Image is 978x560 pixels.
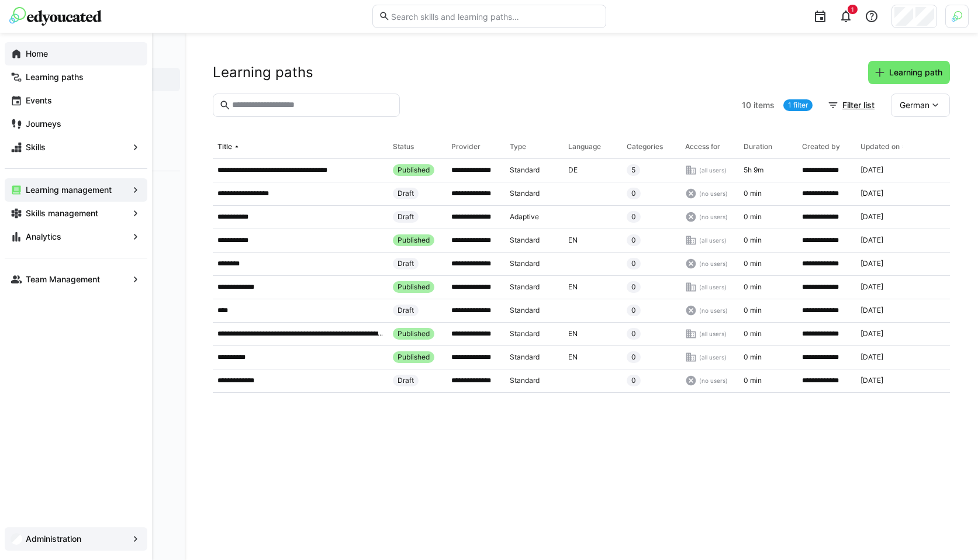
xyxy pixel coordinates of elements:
span: [DATE] [860,259,883,268]
span: 0 [631,376,636,385]
span: (all users) [699,353,727,361]
span: (all users) [699,330,727,338]
div: Status [393,142,414,151]
div: Updated on [860,142,900,151]
span: [DATE] [860,329,883,338]
span: Draft [398,376,414,385]
span: [DATE] [860,189,883,198]
span: Standard [510,329,540,338]
span: (no users) [699,189,728,198]
span: 1 [851,6,854,13]
span: 0 min [744,376,762,385]
span: 0 min [744,306,762,315]
span: [DATE] [860,165,883,175]
span: 0 min [744,282,762,292]
span: Published [398,352,430,362]
span: EN [568,329,578,338]
span: Filter list [841,99,876,111]
span: (all users) [699,236,727,244]
span: Adaptive [510,212,539,222]
span: EN [568,282,578,292]
span: 0 min [744,329,762,338]
span: Standard [510,189,540,198]
button: Learning path [868,61,950,84]
span: 0 min [744,352,762,362]
div: Type [510,142,526,151]
span: 0 [631,236,636,245]
span: 5 [631,165,635,175]
span: Learning path [887,67,944,78]
span: [DATE] [860,282,883,292]
div: Provider [451,142,481,151]
span: German [900,99,929,111]
h2: Learning paths [213,64,313,81]
span: [DATE] [860,236,883,245]
span: 0 min [744,259,762,268]
div: Categories [627,142,663,151]
span: Draft [398,306,414,315]
div: Created by [802,142,840,151]
div: Access for [685,142,720,151]
input: Search skills and learning paths… [390,11,599,22]
span: 0 [631,352,636,362]
span: EN [568,352,578,362]
div: Title [217,142,232,151]
span: 0 min [744,189,762,198]
span: Standard [510,352,540,362]
span: 0 [631,189,636,198]
span: Standard [510,236,540,245]
span: (all users) [699,283,727,291]
span: EN [568,236,578,245]
span: 5h 9m [744,165,763,175]
span: (no users) [699,260,728,268]
span: Published [398,329,430,338]
span: 0 [631,212,636,222]
span: 0 min [744,236,762,245]
span: [DATE] [860,306,883,315]
span: Standard [510,376,540,385]
span: Draft [398,259,414,268]
span: Standard [510,282,540,292]
span: Standard [510,306,540,315]
span: (no users) [699,213,728,221]
span: (no users) [699,376,728,385]
span: (all users) [699,166,727,174]
span: 10 [742,99,751,111]
span: (no users) [699,306,728,314]
span: 0 min [744,212,762,222]
span: Published [398,282,430,292]
span: Standard [510,259,540,268]
div: Duration [744,142,772,151]
span: 0 [631,282,636,292]
span: Draft [398,212,414,222]
a: 1 filter [783,99,813,111]
span: 0 [631,329,636,338]
span: Published [398,236,430,245]
span: 0 [631,306,636,315]
span: Standard [510,165,540,175]
button: Filter list [821,94,882,117]
span: [DATE] [860,212,883,222]
span: Draft [398,189,414,198]
span: Published [398,165,430,175]
span: 0 [631,259,636,268]
span: [DATE] [860,376,883,385]
div: Language [568,142,601,151]
span: items [754,99,775,111]
span: DE [568,165,578,175]
span: [DATE] [860,352,883,362]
